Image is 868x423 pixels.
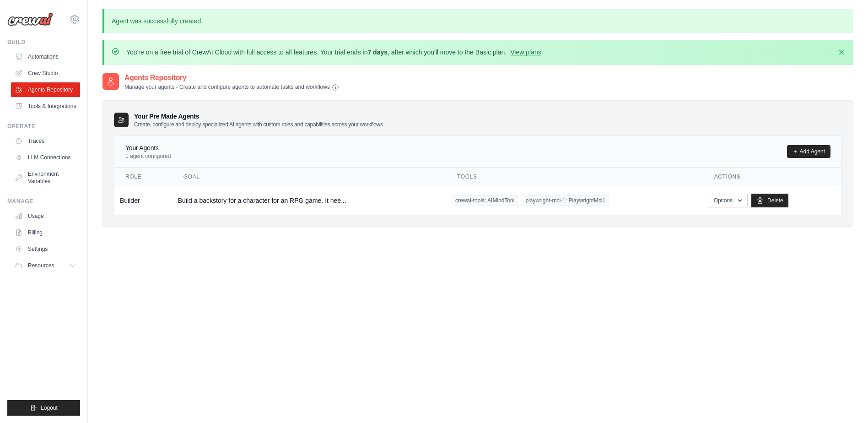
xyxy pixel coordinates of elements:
a: LLM Connections [11,150,80,165]
p: Agent was successfully created. [102,9,853,33]
td: Build a backstory for a character for an RPG game. It nee... [173,186,446,215]
a: Settings [11,242,80,256]
a: Automations [11,49,80,64]
span: Logout [41,404,58,412]
h3: Your Pre Made Agents [134,112,383,128]
button: Options [709,194,748,207]
a: Environment Variables [11,167,80,189]
a: Crew Studio [11,66,80,81]
p: You're on a free trial of CrewAI Cloud with full access to all features. Your trial ends in , aft... [126,48,543,57]
th: Tools [446,168,703,186]
th: Goal [173,168,446,186]
a: Traces [11,134,80,148]
p: Manage your agents - Create and configure agents to automate tasks and workflows [124,83,339,91]
span: Resources [28,262,54,269]
h4: Your Agents [125,143,171,152]
div: Manage [7,198,80,205]
p: 1 agent configured [125,152,171,160]
th: Role [114,168,173,186]
span: playwright-mcl-1: PlaywrightMcl1 [522,195,609,206]
a: Add Agent [787,145,830,158]
td: Builder [114,186,173,215]
a: Agents Repository [11,82,80,97]
button: Logout [7,400,80,416]
a: Billing [11,225,80,240]
th: Actions [703,168,841,186]
a: Tools & Integrations [11,99,80,114]
img: Logo [7,12,53,26]
a: View plans [510,49,541,56]
a: Usage [11,209,80,223]
button: Resources [11,258,80,273]
div: Build [7,38,80,46]
a: Delete [751,194,788,207]
strong: 7 days [367,49,388,56]
p: Create, configure and deploy specialized AI agents with custom roles and capabilities across your... [134,121,383,128]
div: Operate [7,123,80,130]
h2: Agents Repository [124,72,339,83]
span: crewai-tools: AIMindTool [452,195,518,206]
